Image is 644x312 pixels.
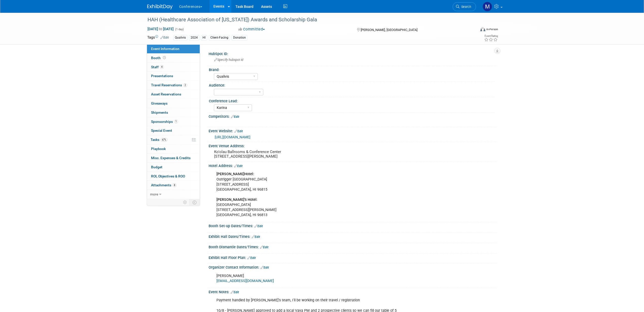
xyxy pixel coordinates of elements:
img: ExhibitDay [147,4,173,9]
div: Event Rating [484,35,498,37]
div: Brand: [209,66,495,72]
a: Edit [234,129,243,133]
a: Booth [147,54,200,62]
a: Playbook [147,144,200,153]
span: Booth [151,56,167,60]
div: Client-Facing [209,35,230,40]
div: In-Person [486,27,498,31]
span: Giveaways [151,101,168,105]
span: Budget [151,165,162,169]
a: [EMAIL_ADDRESS][DOMAIN_NAME] [216,279,274,283]
div: Event Venue Address: [209,142,497,149]
span: Booth not reserved yet [162,56,167,60]
b: [PERSON_NAME]’s Hotel: [216,198,257,202]
pre: Ko'olau Ballrooms & Conference Center [STREET_ADDRESS][PERSON_NAME] [214,150,323,159]
span: [PERSON_NAME], [GEOGRAPHIC_DATA] [361,28,417,32]
span: 2 [183,83,187,87]
img: Marygrace LeGros [483,2,492,11]
span: ROI, Objectives & ROO [151,174,185,178]
img: Format-Inperson.png [480,27,485,31]
div: Event Website: [209,127,497,134]
a: more [147,190,200,199]
span: Special Event [151,128,172,133]
div: Booth Set-up Dates/Times: [209,222,497,229]
a: Giveaways [147,99,200,108]
div: HubSpot ID: [209,50,497,56]
span: Specify hubspot id [214,58,243,62]
span: more [150,192,158,196]
a: Edit [252,235,260,239]
a: Edit [234,164,243,168]
a: Shipments [147,108,200,117]
span: 67% [161,138,168,142]
a: Misc. Expenses & Credits [147,154,200,162]
a: Attachments8 [147,181,200,190]
td: Personalize Event Tab Strip [181,199,190,206]
span: Attachments [151,183,176,187]
a: Staff4 [147,63,200,72]
a: [URL][DOMAIN_NAME] [215,135,250,139]
div: Conference Lead: [209,97,495,104]
div: Exhibit Hall Dates/Times: [209,233,497,239]
span: 8 [173,183,176,187]
span: Search [459,5,471,9]
span: Sponsorships [151,120,178,124]
a: Event Information [147,44,200,53]
b: [PERSON_NAME] [216,172,244,176]
div: Exhibit Hall Floor Plan: [209,254,497,260]
div: HI [201,35,207,40]
span: Asset Reservations [151,92,181,96]
a: Edit [160,36,169,39]
a: Edit [261,266,269,269]
span: Event Information [151,47,179,51]
span: to [158,27,163,31]
div: [PERSON_NAME] [213,271,441,286]
div: HAH (Healthcare Association of [US_STATE]) Awards and Scholarship Gala [146,15,468,24]
a: Edit [231,290,239,294]
span: Presentations [151,74,173,78]
span: Shipments [151,110,168,114]
span: (1 day) [175,28,184,31]
a: Sponsorships1 [147,117,200,126]
div: Organizer Contact Information: [209,264,497,270]
a: Travel Reservations2 [147,81,200,90]
span: 4 [160,65,164,69]
div: Outrigger [GEOGRAPHIC_DATA] [STREET_ADDRESS] [GEOGRAPHIC_DATA], HI 96815 [GEOGRAPHIC_DATA] [STREE... [213,169,441,220]
a: Edit [231,115,239,119]
span: Tasks [151,138,168,142]
a: Search [453,2,476,11]
a: Edit [254,224,263,228]
div: Competitors: [209,113,497,119]
a: ROI, Objectives & ROO [147,172,200,181]
a: Edit [247,256,256,260]
button: Committed [237,27,267,32]
div: Audience: [209,81,495,88]
div: Qualivis [173,35,187,40]
a: Budget [147,163,200,172]
div: Donation [232,35,247,40]
span: Playbook [151,147,166,151]
span: [DATE] [DATE] [147,27,174,31]
div: Event Notes: [209,288,497,295]
td: Toggle Event Tabs [189,199,200,206]
b: Hotel: [244,172,254,176]
a: Edit [260,245,268,249]
a: Tasks67% [147,135,200,144]
div: Event Format [446,26,498,34]
span: Staff [151,65,164,69]
div: Hotel Address: [209,162,497,169]
span: 1 [174,120,178,123]
td: Tags [147,35,169,41]
span: Misc. Expenses & Credits [151,156,191,160]
span: Travel Reservations [151,83,187,87]
div: 2024 [189,35,199,40]
a: Asset Reservations [147,90,200,99]
div: Booth Dismantle Dates/Times: [209,243,497,250]
a: Special Event [147,126,200,135]
a: Presentations [147,72,200,80]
